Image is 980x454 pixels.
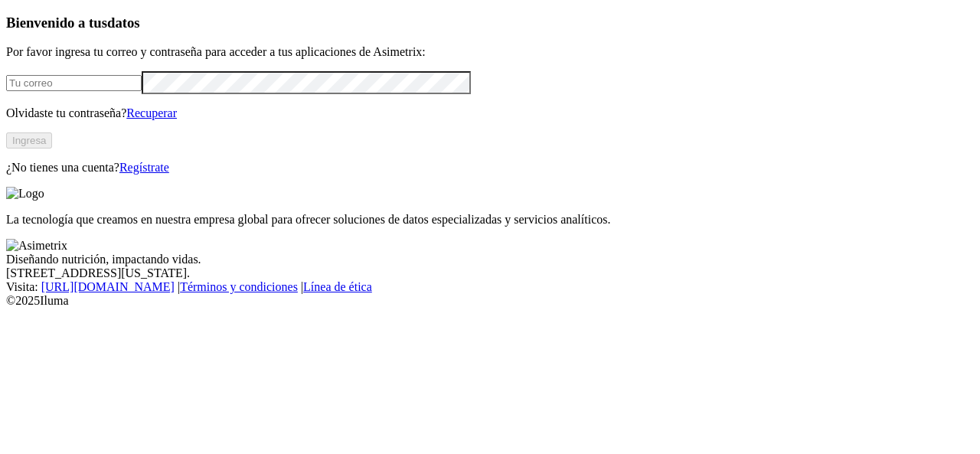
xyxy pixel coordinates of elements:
[41,280,175,293] a: [URL][DOMAIN_NAME]
[6,132,52,149] button: Ingresa
[126,106,177,119] a: Recuperar
[119,161,169,174] a: Regístrate
[107,15,140,31] span: datos
[6,75,142,91] input: Tu correo
[6,266,974,280] div: [STREET_ADDRESS][US_STATE].
[180,280,298,293] a: Términos y condiciones
[303,280,372,293] a: Línea de ética
[6,294,974,308] div: © 2025 Iluma
[6,280,974,294] div: Visita : | |
[6,187,44,201] img: Logo
[6,239,67,253] img: Asimetrix
[6,45,974,59] p: Por favor ingresa tu correo y contraseña para acceder a tus aplicaciones de Asimetrix:
[6,253,974,266] div: Diseñando nutrición, impactando vidas.
[6,213,974,227] p: La tecnología que creamos en nuestra empresa global para ofrecer soluciones de datos especializad...
[6,106,974,120] p: Olvidaste tu contraseña?
[6,161,974,175] p: ¿No tienes una cuenta?
[6,15,974,31] h3: Bienvenido a tus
